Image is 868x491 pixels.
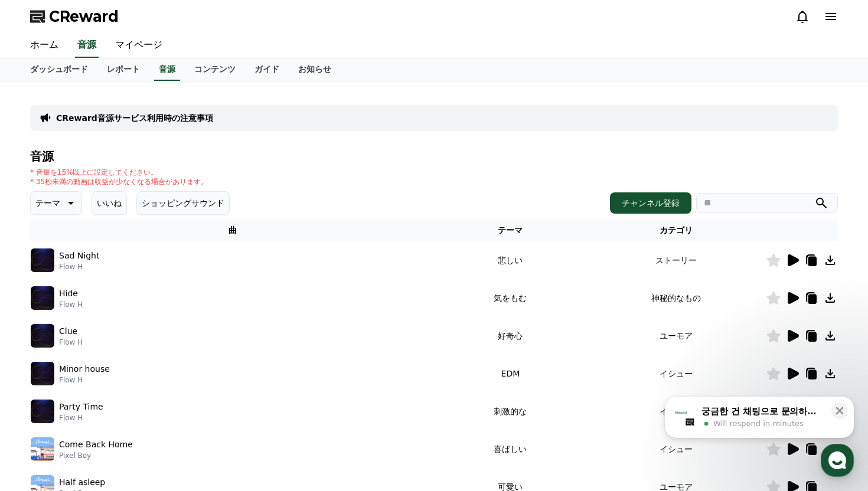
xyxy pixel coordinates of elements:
p: * 音量を15%以上に設定してください。 [30,168,208,177]
td: イシュー [586,355,766,392]
td: 気をもむ [435,279,586,317]
td: 喜ばしい [435,430,586,468]
a: 音源 [154,58,180,81]
p: Flow H [59,413,103,423]
button: ショッピングサウンド [136,191,230,215]
p: Pixel Boy [59,451,133,460]
p: Party Time [59,401,103,413]
a: ダッシュボード [21,58,97,81]
a: お知らせ [289,58,341,81]
p: Flow H [59,338,83,347]
span: CReward [49,7,119,26]
a: マイページ [106,33,172,58]
p: Minor house [59,363,110,375]
th: テーマ [435,220,586,241]
span: Messages [98,392,133,402]
td: 悲しい [435,241,586,279]
p: Come Back Home [59,438,133,451]
a: コンテンツ [185,58,245,81]
p: * 35秒未満の動画は収益が少なくなる場合があります。 [30,177,208,186]
span: Settings [175,392,204,401]
p: Flow H [59,375,110,385]
span: Home [30,392,51,401]
p: Flow H [59,300,83,309]
a: Messages [78,374,152,404]
th: 曲 [30,220,435,241]
a: 音源 [75,33,99,58]
td: 刺激的な [435,392,586,430]
a: ガイド [245,58,289,81]
img: music [31,362,54,385]
img: music [31,248,54,272]
p: Half asleep [59,476,105,489]
td: 神秘的なもの [586,279,766,317]
button: チャンネル登録 [610,192,691,214]
td: ユーモア [586,317,766,355]
p: Clue [59,325,77,338]
td: イシュー [586,430,766,468]
p: Flow H [59,262,99,271]
h4: 音源 [30,150,838,163]
button: いいね [92,191,127,215]
img: music [31,286,54,310]
a: ホーム [21,33,68,58]
button: テーマ [30,191,82,215]
td: 好奇心 [435,317,586,355]
img: music [31,324,54,348]
a: Settings [152,374,227,404]
img: music [31,437,54,461]
img: music [31,400,54,423]
th: カテゴリ [586,220,766,241]
a: CReward [30,7,119,26]
td: イシュー [586,392,766,430]
p: Sad Night [59,250,99,262]
a: Home [4,374,78,404]
td: ストーリー [586,241,766,279]
a: レポート [97,58,149,81]
td: EDM [435,355,586,392]
a: CReward音源サービス利用時の注意事項 [56,112,213,124]
p: テーマ [35,195,60,211]
p: Hide [59,287,78,300]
